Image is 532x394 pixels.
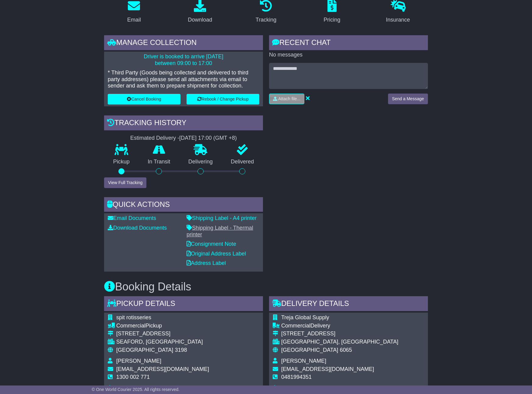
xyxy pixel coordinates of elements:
[281,358,326,364] span: [PERSON_NAME]
[188,16,212,24] div: Download
[386,16,410,24] div: Insurance
[104,197,263,214] div: Quick Actions
[179,159,222,165] p: Delivering
[281,323,310,329] span: Commercial
[127,16,141,24] div: Email
[116,358,161,364] span: [PERSON_NAME]
[116,323,209,329] div: Pickup
[104,281,428,293] h3: Booking Details
[281,366,374,372] span: [EMAIL_ADDRESS][DOMAIN_NAME]
[116,366,209,372] span: [EMAIL_ADDRESS][DOMAIN_NAME]
[116,347,173,353] span: [GEOGRAPHIC_DATA]
[116,339,209,345] div: SEAFORD, [GEOGRAPHIC_DATA]
[104,115,263,132] div: Tracking history
[281,323,398,329] div: Delivery
[269,296,428,313] div: Delivery Details
[281,331,398,337] div: [STREET_ADDRESS]
[108,94,180,104] button: Cancel Booking
[108,215,156,221] a: Email Documents
[116,323,145,329] span: Commercial
[187,241,236,247] a: Consignment Note
[108,225,167,231] a: Download Documents
[179,135,237,142] div: [DATE] 17:00 (GMT +8)
[175,347,187,353] span: 3198
[187,94,259,104] button: Rebook / Change Pickup
[108,70,259,89] p: * Third Party (Goods being collected and delivered to third party addresses) please send all atta...
[104,135,263,142] div: Estimated Delivery -
[269,35,428,52] div: RECENT CHAT
[139,159,180,165] p: In Transit
[187,260,226,266] a: Address Label
[256,16,276,24] div: Tracking
[281,314,329,320] span: Treja Global Supply
[388,94,428,104] button: Send a Message
[269,52,428,58] p: No messages
[281,374,312,380] span: 0481994351
[104,35,263,52] div: Manage collection
[116,331,209,337] div: [STREET_ADDRESS]
[104,296,263,313] div: Pickup Details
[187,225,253,238] a: Shipping Label - Thermal printer
[222,159,263,165] p: Delivered
[340,347,352,353] span: 6065
[108,53,259,67] p: Driver is booked to arrive [DATE] between 09:00 to 17:00
[281,339,398,345] div: [GEOGRAPHIC_DATA], [GEOGRAPHIC_DATA]
[92,387,180,392] span: © One World Courier 2025. All rights reserved.
[187,215,257,221] a: Shipping Label - A4 printer
[324,16,340,24] div: Pricing
[104,177,146,188] button: View Full Tracking
[116,374,150,380] span: 1300 002 771
[281,347,338,353] span: [GEOGRAPHIC_DATA]
[116,314,151,320] span: spit rotisseries
[104,159,139,165] p: Pickup
[187,251,246,257] a: Original Address Label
